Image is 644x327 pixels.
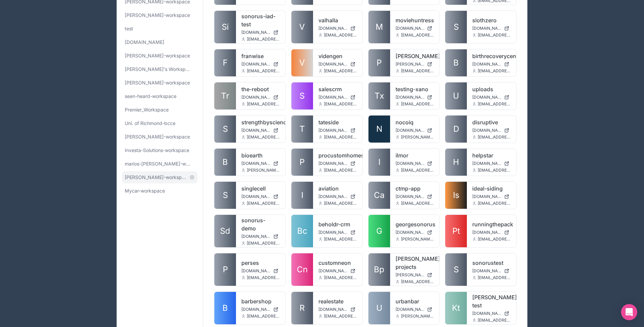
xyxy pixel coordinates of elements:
span: S [300,91,305,101]
a: marios-[PERSON_NAME]-workspace [122,158,197,170]
span: marios-[PERSON_NAME]-workspace [125,160,192,167]
a: [DOMAIN_NAME] [472,161,511,166]
span: U [453,91,459,101]
a: S [445,253,467,286]
a: P [214,253,236,286]
span: [PERSON_NAME]-workspace [125,52,190,59]
a: helpstar [472,151,511,159]
span: [EMAIL_ADDRESS][DOMAIN_NAME] [401,168,434,173]
a: Mycar-workspace [122,185,197,197]
a: [PERSON_NAME][DOMAIN_NAME] [396,272,434,278]
span: N [376,124,382,134]
a: [PERSON_NAME][DOMAIN_NAME] [396,61,434,67]
span: [EMAIL_ADDRESS][DOMAIN_NAME] [478,318,511,323]
span: [EMAIL_ADDRESS][DOMAIN_NAME] [324,101,357,107]
a: [DOMAIN_NAME] [396,95,434,100]
span: S [223,124,228,134]
a: urbanbar [396,297,434,305]
a: [DOMAIN_NAME] [472,268,511,274]
a: P [368,49,390,76]
a: [DOMAIN_NAME] [241,307,280,312]
span: [EMAIL_ADDRESS][DOMAIN_NAME] [478,201,511,206]
span: [EMAIL_ADDRESS][DOMAIN_NAME] [324,313,357,319]
a: [DOMAIN_NAME] [241,234,280,239]
a: nocoiq [396,118,434,126]
a: the-reboot [241,85,280,93]
a: [DOMAIN_NAME] [396,307,434,312]
a: [PERSON_NAME]-workspace [122,77,197,89]
span: M [376,22,383,32]
span: Investa-Solutions-workspace [125,147,189,154]
span: V [299,22,305,32]
span: [EMAIL_ADDRESS][DOMAIN_NAME] [478,275,511,280]
span: [DOMAIN_NAME] [472,26,501,31]
a: [DOMAIN_NAME] [318,230,357,235]
span: [EMAIL_ADDRESS][DOMAIN_NAME] [247,241,280,246]
span: T [300,124,305,134]
a: test [122,23,197,35]
a: uploads [472,85,511,93]
a: B [214,149,236,176]
a: [DOMAIN_NAME] [122,36,197,48]
span: [EMAIL_ADDRESS][DOMAIN_NAME] [247,68,280,74]
a: sonorus-demo [241,216,280,232]
span: Bp [374,264,384,275]
span: [EMAIL_ADDRESS][DOMAIN_NAME] [401,101,434,107]
a: bioearth [241,151,280,159]
a: singlecell [241,184,280,193]
span: test [125,25,133,32]
span: [EMAIL_ADDRESS][DOMAIN_NAME] [401,32,434,38]
span: Uni. of Richmond-bcce [125,120,175,127]
a: H [445,149,467,176]
a: I [368,149,390,176]
a: T [291,116,313,143]
span: Cn [297,264,308,275]
a: Tr [214,82,236,109]
a: [DOMAIN_NAME] [472,95,511,100]
span: [EMAIL_ADDRESS][DOMAIN_NAME] [478,32,511,38]
span: [PERSON_NAME][DOMAIN_NAME] [396,61,425,67]
span: [EMAIL_ADDRESS][DOMAIN_NAME] [478,134,511,140]
span: [DOMAIN_NAME] [318,268,348,274]
a: I [291,182,313,209]
span: Mycar-workspace [125,187,165,194]
span: [EMAIL_ADDRESS][DOMAIN_NAME] [478,68,511,74]
span: [PERSON_NAME]-workspace [125,133,190,140]
span: S [454,22,459,32]
span: [EMAIL_ADDRESS][DOMAIN_NAME] [324,201,357,206]
span: [DOMAIN_NAME] [241,194,270,199]
a: [DOMAIN_NAME] [472,26,511,31]
span: [EMAIL_ADDRESS][DOMAIN_NAME] [478,236,511,242]
span: [DOMAIN_NAME] [472,95,501,100]
a: beholdr-crm [318,220,357,228]
a: [DOMAIN_NAME] [318,268,357,274]
a: ilmor [396,151,434,159]
span: Tr [221,91,229,101]
span: [PERSON_NAME][EMAIL_ADDRESS][DOMAIN_NAME] [401,134,434,140]
span: [DOMAIN_NAME] [241,30,270,35]
a: B [214,292,236,324]
span: P [300,157,305,168]
a: salescrm [318,85,357,93]
span: U [376,303,382,313]
span: [EMAIL_ADDRESS][DOMAIN_NAME] [324,68,357,74]
a: [DOMAIN_NAME] [318,95,357,100]
span: [EMAIL_ADDRESS][DOMAIN_NAME] [401,279,434,284]
span: [PERSON_NAME]-workspace [125,79,190,86]
a: Tx [368,82,390,109]
span: [EMAIL_ADDRESS][DOMAIN_NAME] [324,32,357,38]
a: procustomhomes [318,151,357,159]
a: [PERSON_NAME] [396,52,434,60]
a: testing-xano [396,85,434,93]
span: [DOMAIN_NAME] [472,161,501,166]
span: [EMAIL_ADDRESS][DOMAIN_NAME] [247,134,280,140]
a: georgesonorus [396,220,434,228]
a: [DOMAIN_NAME] [396,230,434,235]
span: [EMAIL_ADDRESS][DOMAIN_NAME] [247,313,280,319]
a: Uni. of Richmond-bcce [122,117,197,129]
a: [DOMAIN_NAME] [396,128,434,133]
a: [DOMAIN_NAME] [472,194,511,199]
span: [DOMAIN_NAME] [241,95,270,100]
a: Bc [291,215,313,247]
a: [PERSON_NAME]-workspace [122,9,197,21]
